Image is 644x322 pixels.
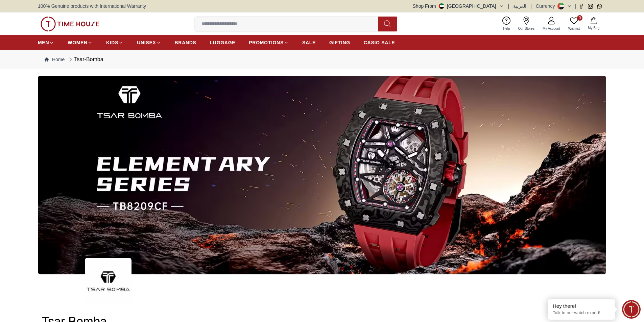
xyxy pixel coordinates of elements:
a: Instagram [588,4,593,9]
a: Facebook [579,4,584,9]
img: United Arab Emirates [439,3,444,9]
span: Wishlist [566,26,582,31]
div: Tsar-Bomba [67,55,103,64]
a: Our Stores [514,15,539,32]
img: ... [85,258,132,304]
a: LUGGAGE [210,36,236,49]
a: UNISEX [137,36,161,49]
a: SALE [302,36,316,49]
span: CASIO SALE [364,39,395,46]
span: My Bag [585,25,602,30]
a: WOMEN [68,36,93,49]
a: MEN [38,36,54,49]
a: Help [499,15,514,32]
a: Whatsapp [597,4,602,9]
a: GIFTING [329,36,350,49]
a: BRANDS [175,36,196,49]
button: My Bag [584,16,603,32]
span: 0 [577,15,582,21]
span: UNISEX [137,39,156,46]
span: GIFTING [329,39,350,46]
span: MEN [38,39,49,46]
a: Home [45,56,65,63]
span: PROMOTIONS [249,39,284,46]
div: Currency [536,3,558,9]
a: 0Wishlist [564,15,584,32]
span: 100% Genuine products with International Warranty [38,3,146,9]
p: Talk to our watch expert! [553,310,610,316]
img: ... [38,76,606,274]
span: | [575,3,576,9]
span: BRANDS [175,39,196,46]
img: ... [41,17,99,31]
button: Shop From[GEOGRAPHIC_DATA] [413,3,504,9]
div: Chat Widget [622,300,641,319]
a: KIDS [106,36,123,49]
span: Our Stores [516,26,537,31]
nav: Breadcrumb [38,50,606,69]
span: SALE [302,39,316,46]
span: | [530,3,532,9]
span: My Account [540,26,563,31]
span: KIDS [106,39,118,46]
div: Hey there! [553,303,610,309]
span: LUGGAGE [210,39,236,46]
a: CASIO SALE [364,36,395,49]
span: | [508,3,509,9]
button: العربية [513,3,526,9]
a: PROMOTIONS [249,36,289,49]
span: WOMEN [68,39,88,46]
span: Help [500,26,513,31]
